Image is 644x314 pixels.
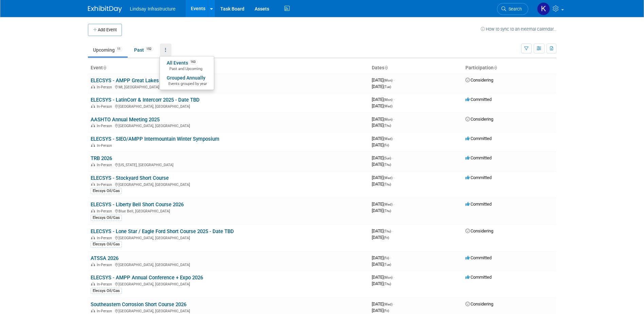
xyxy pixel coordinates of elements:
[393,301,394,307] span: -
[372,208,391,213] span: [DATE]
[91,77,202,84] a: ELECSYS - AMPP Great Lakes Vendor Show 2025
[369,62,463,74] th: Dates
[97,282,114,286] span: In-Person
[91,84,366,89] div: MI, [GEOGRAPHIC_DATA]
[91,155,112,161] a: TRB 2026
[372,308,389,313] span: [DATE]
[372,155,393,160] span: [DATE]
[465,301,493,307] span: Considering
[465,136,492,141] span: Committed
[97,182,114,187] span: In-Person
[372,97,394,102] span: [DATE]
[91,288,122,294] div: Elecsys Oil/Gas
[91,309,95,312] img: In-Person Event
[393,275,394,280] span: -
[393,97,394,102] span: -
[91,123,366,128] div: [GEOGRAPHIC_DATA], [GEOGRAPHIC_DATA]
[91,188,122,194] div: Elecsys Oil/Gas
[384,209,391,213] span: (Thu)
[465,255,492,260] span: Committed
[91,202,184,208] a: ELECSYS - Liberty Bell Short Course 2026
[494,65,497,70] a: Sort by Participation Type
[97,143,114,148] span: In-Person
[393,77,394,83] span: -
[384,263,391,266] span: (Tue)
[91,301,186,308] a: Southeastern Corrosion Short Course 2026
[372,281,391,286] span: [DATE]
[97,263,114,267] span: In-Person
[372,117,394,122] span: [DATE]
[91,124,95,127] img: In-Person Event
[97,163,114,167] span: In-Person
[160,73,214,88] a: Grouped AnnuallyEvents grouped by year
[91,255,118,261] a: ATSSA 2026
[384,236,389,240] span: (Fri)
[384,78,392,82] span: (Mon)
[188,59,198,65] span: 163
[144,47,153,52] span: 152
[91,308,366,313] div: [GEOGRAPHIC_DATA], [GEOGRAPHIC_DATA]
[384,203,392,206] span: (Wed)
[384,143,389,147] span: (Fri)
[384,302,392,306] span: (Wed)
[88,24,122,36] button: Add Event
[384,182,391,186] span: (Thu)
[384,176,392,180] span: (Wed)
[91,103,366,109] div: [GEOGRAPHIC_DATA], [GEOGRAPHIC_DATA]
[91,117,160,123] a: AASHTO Annual Meeting 2025
[91,208,366,213] div: Blue Bell, [GEOGRAPHIC_DATA]
[372,103,392,108] span: [DATE]
[91,275,203,281] a: ELECSYS - AMPP Annual Conference + Expo 2026
[497,3,528,15] a: Search
[91,97,200,103] a: ELECSYS - LatinCorr & Intercorr 2025 - Date TBD
[384,65,388,70] a: Sort by Start Date
[97,124,114,128] span: In-Person
[372,84,391,89] span: [DATE]
[384,276,392,279] span: (Mon)
[167,66,207,72] span: Past and Upcoming
[384,98,392,102] span: (Mon)
[91,104,95,108] img: In-Person Event
[384,256,389,260] span: (Fri)
[372,142,389,147] span: [DATE]
[384,104,392,108] span: (Wed)
[384,118,392,121] span: (Mon)
[393,136,394,141] span: -
[91,182,95,186] img: In-Person Event
[91,241,122,247] div: Elecsys Oil/Gas
[91,143,95,147] img: In-Person Event
[537,2,550,15] img: Kurt Samson
[390,255,391,260] span: -
[506,6,522,12] span: Search
[372,262,391,267] span: [DATE]
[167,81,207,87] span: Events grouped by year
[129,43,159,56] a: Past152
[372,136,394,141] span: [DATE]
[392,228,393,233] span: -
[88,43,128,56] a: Upcoming11
[384,163,391,167] span: (Thu)
[384,309,389,313] span: (Fri)
[91,235,366,240] div: [GEOGRAPHIC_DATA], [GEOGRAPHIC_DATA]
[97,85,114,89] span: In-Person
[372,202,394,207] span: [DATE]
[97,104,114,109] span: In-Person
[88,6,122,13] img: ExhibitDay
[91,281,366,286] div: [GEOGRAPHIC_DATA], [GEOGRAPHIC_DATA]
[372,235,389,240] span: [DATE]
[372,162,391,167] span: [DATE]
[465,117,493,122] span: Considering
[372,255,391,260] span: [DATE]
[88,62,369,74] th: Event
[465,202,492,207] span: Committed
[372,228,393,233] span: [DATE]
[384,229,391,233] span: (Thu)
[91,262,366,267] div: [GEOGRAPHIC_DATA], [GEOGRAPHIC_DATA]
[91,85,95,88] img: In-Person Event
[465,155,492,160] span: Committed
[103,65,106,70] a: Sort by Event Name
[372,175,394,180] span: [DATE]
[91,263,95,266] img: In-Person Event
[91,236,95,239] img: In-Person Event
[393,202,394,207] span: -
